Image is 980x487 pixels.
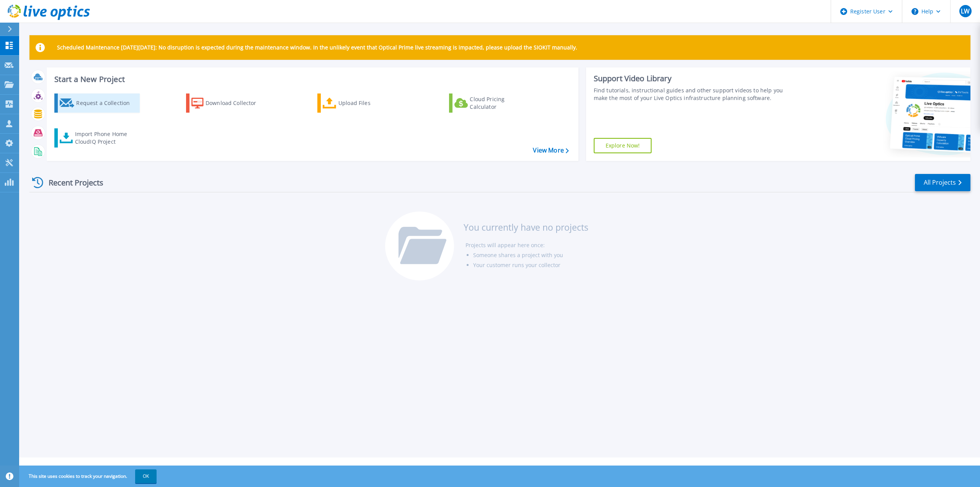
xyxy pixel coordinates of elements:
[594,138,652,153] a: Explore Now!
[473,250,588,260] li: Someone shares a project with you
[135,469,157,483] button: OK
[594,87,792,102] div: Find tutorials, instructional guides and other support videos to help you make the most of your L...
[54,75,568,84] h3: Start a New Project
[915,174,970,191] a: All Projects
[317,93,403,113] a: Upload Files
[54,93,140,113] a: Request a Collection
[21,469,157,483] span: This site uses cookies to track your navigation.
[961,8,970,14] span: LW
[186,93,271,113] a: Download Collector
[449,93,534,113] a: Cloud Pricing Calculator
[470,95,531,111] div: Cloud Pricing Calculator
[594,74,792,84] div: Support Video Library
[533,147,568,154] a: View More
[464,223,588,231] h3: You currently have no projects
[465,240,588,250] li: Projects will appear here once:
[57,44,577,51] p: Scheduled Maintenance [DATE][DATE]: No disruption is expected during the maintenance window. In t...
[338,95,400,111] div: Upload Files
[76,95,137,111] div: Request a Collection
[75,130,135,146] div: Import Phone Home CloudIQ Project
[206,95,267,111] div: Download Collector
[29,173,114,192] div: Recent Projects
[473,260,588,270] li: Your customer runs your collector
